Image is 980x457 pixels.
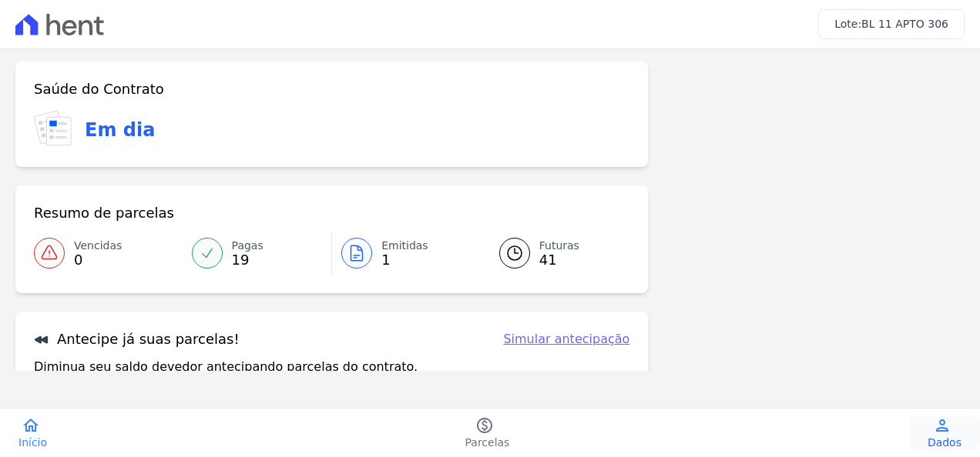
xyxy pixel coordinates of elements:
a: personDados [909,416,980,450]
a: Emitidas 1 [332,232,481,275]
span: Emitidas [381,238,428,254]
span: Parcelas [465,435,510,450]
span: 19 [232,254,263,266]
a: Vencidas 0 [34,232,183,275]
span: Dados [928,435,962,450]
a: Simular antecipação [503,330,629,349]
span: 0 [74,254,122,266]
p: Diminua seu saldo devedor antecipando parcelas do contrato. [34,358,418,376]
a: Futuras 41 [481,232,630,275]
span: BL 11 APTO 306 [861,18,948,30]
span: 41 [539,254,579,266]
i: home [22,416,40,435]
h3: Em dia [85,116,155,144]
span: Futuras [539,238,579,254]
span: Vencidas [74,238,122,254]
h3: Saúde do Contrato [34,80,164,98]
i: person [933,416,951,435]
h3: Resumo de parcelas [34,204,174,222]
h3: Lote: [834,16,948,32]
span: Pagas [232,238,263,254]
h3: Antecipe já suas parcelas! [34,330,240,349]
i: paid [475,416,494,435]
a: paidParcelas [447,416,529,450]
a: Pagas 19 [183,232,332,275]
span: 1 [381,254,428,266]
span: Início [18,435,47,450]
